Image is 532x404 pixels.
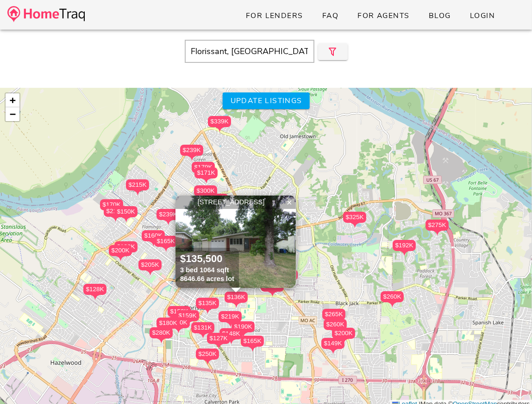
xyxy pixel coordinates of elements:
[6,93,19,107] a: Zoom in
[222,92,309,109] button: Update listings
[232,321,255,332] div: $190K
[104,206,127,217] div: $210K
[332,328,355,344] div: $200K
[321,338,344,354] div: $149K
[245,11,303,21] span: For Lenders
[248,347,257,352] img: triPin.png
[6,107,19,121] a: Zoom out
[83,284,106,295] div: $128K
[133,190,143,196] img: triPin.png
[114,206,138,217] div: $150K
[194,185,217,196] div: $300K
[426,220,449,236] div: $275K
[10,94,16,106] span: +
[138,259,162,275] div: $205K
[180,275,234,283] div: 8646.66 acres lot
[10,108,16,120] span: −
[150,327,173,343] div: $280K
[393,240,416,256] div: $192K
[225,322,235,327] img: triPin.png
[116,256,125,261] img: triPin.png
[322,309,345,320] div: $265K
[114,241,138,257] div: $189K
[321,338,344,349] div: $149K
[156,209,180,225] div: $239K
[268,292,277,297] img: triPin.png
[238,332,248,337] img: triPin.png
[168,306,191,322] div: $150K
[350,7,417,24] a: For Agents
[207,333,230,349] div: $127K
[114,206,138,222] div: $150K
[196,298,219,314] div: $135K
[196,349,219,365] div: $250K
[149,241,158,246] img: triPin.png
[142,230,165,246] div: $160K
[287,197,292,208] span: ×
[196,349,219,360] div: $250K
[142,230,165,241] div: $160K
[324,319,347,335] div: $260K
[282,196,296,209] a: Close popup
[322,11,339,21] span: FAQ
[205,194,228,210] div: $290K
[261,281,284,297] div: $175K
[241,336,264,347] div: $165K
[205,194,228,205] div: $290K
[314,7,346,24] a: FAQ
[180,145,203,161] div: $239K
[238,7,311,24] a: For Lenders
[215,127,225,132] img: triPin.png
[332,328,355,339] div: $200K
[175,196,296,288] img: 1.jpg
[156,318,180,334] div: $180K
[219,328,243,344] div: $148K
[203,360,213,365] img: triPin.png
[324,319,347,330] div: $260K
[393,240,416,251] div: $192K
[176,310,199,321] div: $159K
[114,241,138,252] div: $189K
[126,179,149,196] div: $215K
[207,333,230,344] div: $127K
[192,162,215,178] div: $179K
[109,245,132,261] div: $200K
[462,7,502,24] a: Login
[381,291,404,307] div: $260K
[156,338,166,343] img: triPin.png
[167,317,190,328] div: $160K
[432,231,442,236] img: triPin.png
[156,318,180,329] div: $180K
[208,116,231,132] div: $339K
[343,212,366,223] div: $325K
[180,252,234,266] div: $135,500
[225,292,248,308] div: $136K
[185,40,314,63] input: Enter Your Address, Zipcode or City & State
[167,317,190,333] div: $160K
[175,196,296,288] a: [STREET_ADDRESS] $135,500 3 bed 1064 sqft 8646.66 acres lot
[226,339,236,344] img: triPin.png
[241,336,264,352] div: $165K
[83,284,106,300] div: $128K
[381,291,404,302] div: $260K
[180,145,203,156] div: $239K
[100,199,123,210] div: $170K
[161,247,171,252] img: triPin.png
[343,212,366,228] div: $325K
[121,217,131,222] img: triPin.png
[138,259,162,270] div: $205K
[328,349,338,354] img: triPin.png
[232,303,241,308] img: triPin.png
[428,11,451,21] span: Blog
[154,236,177,247] div: $165K
[191,322,214,338] div: $131K
[421,7,458,24] a: Blog
[486,360,532,404] iframe: Chat Widget
[198,333,208,338] img: triPin.png
[194,167,218,184] div: $171K
[469,11,495,21] span: Login
[203,309,213,314] img: triPin.png
[145,270,155,275] img: triPin.png
[357,11,409,21] span: For Agents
